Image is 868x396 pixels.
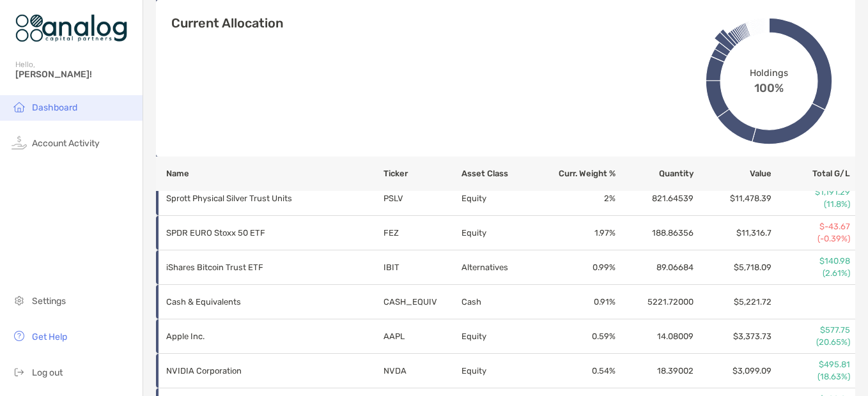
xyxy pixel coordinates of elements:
[32,138,100,149] span: Account Activity
[383,181,461,216] td: PSLV
[773,359,850,370] p: $495.81
[538,156,616,191] th: Curr. Weight %
[694,354,772,388] td: $3,099.09
[12,328,27,344] img: get-help icon
[773,371,850,383] p: (18.63%)
[171,15,283,31] h4: Current Allocation
[616,181,694,216] td: 821.64539
[166,259,345,275] p: iShares Bitcoin Trust ETF
[32,102,77,113] span: Dashboard
[461,181,539,216] td: Equity
[383,319,461,354] td: AAPL
[166,363,345,379] p: NVIDIA Corporation
[166,328,345,344] p: Apple Inc.
[538,354,616,388] td: 0.54 %
[12,293,27,308] img: settings icon
[383,354,461,388] td: NVDA
[750,67,787,78] span: Holdings
[156,156,383,191] th: Name
[616,285,694,319] td: 5221.72000
[616,354,694,388] td: 18.39002
[32,296,66,307] span: Settings
[773,187,850,198] p: $1,191.29
[773,324,850,336] p: $577.75
[15,69,135,80] span: [PERSON_NAME]!
[32,331,67,342] span: Get Help
[694,285,772,319] td: $5,221.72
[616,319,694,354] td: 14.08009
[383,216,461,250] td: FEZ
[538,181,616,216] td: 2 %
[694,319,772,354] td: $3,373.73
[754,79,784,95] span: 100%
[32,367,63,378] span: Log out
[166,190,345,206] p: Sprott Physical Silver Trust Units
[461,319,539,354] td: Equity
[616,216,694,250] td: 188.86356
[166,225,345,241] p: SPDR EURO Stoxx 50 ETF
[616,250,694,285] td: 89.06684
[773,233,850,245] p: (-0.39%)
[383,285,461,319] td: CASH_EQUIV
[538,216,616,250] td: 1.97 %
[15,5,127,51] img: Zoe Logo
[694,156,772,191] th: Value
[773,268,850,279] p: (2.61%)
[773,337,850,348] p: (20.65%)
[461,216,539,250] td: Equity
[383,250,461,285] td: IBIT
[461,250,539,285] td: Alternatives
[538,250,616,285] td: 0.99 %
[694,181,772,216] td: $11,478.39
[772,156,855,191] th: Total G/L
[773,199,850,210] p: (11.8%)
[773,255,850,267] p: $140.98
[12,99,27,114] img: household icon
[12,135,27,150] img: activity icon
[166,294,345,310] p: Cash & Equivalents
[694,250,772,285] td: $5,718.09
[461,285,539,319] td: Cash
[694,216,772,250] td: $11,316.7
[461,354,539,388] td: Equity
[12,364,27,379] img: logout icon
[383,156,461,191] th: Ticker
[538,285,616,319] td: 0.91 %
[461,156,539,191] th: Asset Class
[773,221,850,232] p: $-43.67
[538,319,616,354] td: 0.59 %
[616,156,694,191] th: Quantity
